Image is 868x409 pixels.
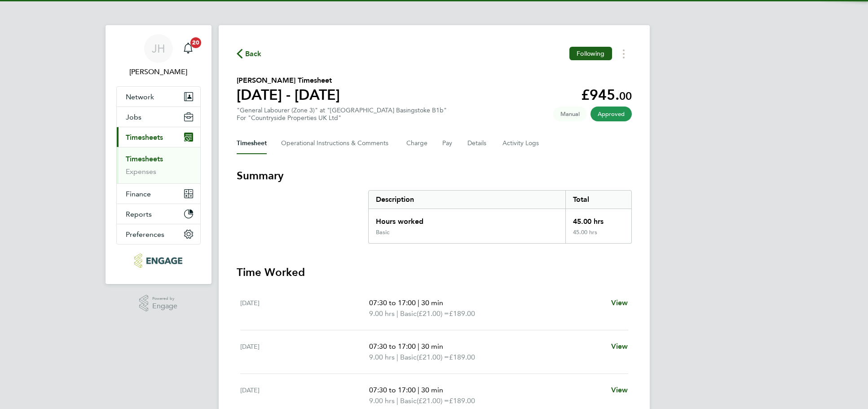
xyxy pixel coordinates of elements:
[116,253,201,268] a: Go to home page
[117,204,200,224] button: Reports
[421,342,443,351] span: 30 min
[418,298,419,307] span: |
[369,209,566,229] div: Hours worked
[240,385,370,406] div: [DATE]
[237,48,262,59] button: Back
[406,133,428,154] button: Charge
[417,353,449,361] span: (£21.00) =
[611,298,628,308] a: View
[611,298,628,307] span: View
[397,396,398,405] span: |
[368,190,632,244] div: Summary
[126,93,154,101] span: Network
[126,155,163,163] a: Timesheets
[190,37,201,48] span: 20
[590,107,632,121] span: This timesheet has been approved.
[581,86,632,103] app-decimal: £945.
[369,342,416,351] span: 07:30 to 17:00
[577,49,604,58] span: Following
[240,298,370,319] div: [DATE]
[134,253,182,268] img: pcrnet-logo-retina.png
[611,385,628,396] a: View
[502,133,540,154] button: Activity Logs
[565,209,631,229] div: 45.00 hrs
[569,47,612,60] button: Following
[421,298,443,307] span: 30 min
[126,167,156,176] a: Expenses
[442,133,453,154] button: Pay
[117,107,200,127] button: Jobs
[418,342,419,351] span: |
[117,224,200,244] button: Preferences
[611,341,628,352] a: View
[237,75,340,86] h2: [PERSON_NAME] Timesheet
[237,169,632,183] h3: Summary
[117,147,200,183] div: Timesheets
[397,353,398,361] span: |
[126,230,164,239] span: Preferences
[619,89,632,102] span: 00
[152,302,177,310] span: Engage
[126,133,163,142] span: Timesheets
[116,34,201,77] a: JH[PERSON_NAME]
[611,342,628,351] span: View
[240,341,370,363] div: [DATE]
[421,386,443,394] span: 30 min
[117,184,200,204] button: Finance
[449,309,475,318] span: £189.00
[417,396,449,405] span: (£21.00) =
[116,67,201,77] span: Jess Hogan
[397,309,398,318] span: |
[117,127,200,147] button: Timesheets
[281,133,392,154] button: Operational Instructions & Comments
[611,386,628,394] span: View
[369,298,416,307] span: 07:30 to 17:00
[565,191,631,209] div: Total
[417,309,449,318] span: (£21.00) =
[126,190,151,198] span: Finance
[126,113,141,121] span: Jobs
[616,47,632,61] button: Timesheets Menu
[400,352,417,363] span: Basic
[237,86,340,104] h1: [DATE] - [DATE]
[237,114,447,122] div: For "Countryside Properties UK Ltd"
[126,210,152,218] span: Reports
[467,133,488,154] button: Details
[237,133,267,154] button: Timesheet
[369,191,566,209] div: Description
[117,87,200,107] button: Network
[245,49,262,59] span: Back
[565,229,631,243] div: 45.00 hrs
[152,295,177,302] span: Powered by
[369,386,416,394] span: 07:30 to 17:00
[369,309,395,318] span: 9.00 hrs
[152,43,165,54] span: JH
[400,396,417,406] span: Basic
[106,25,211,284] nav: Main navigation
[179,34,197,63] a: 20
[237,265,632,280] h3: Time Worked
[376,229,389,236] div: Basic
[418,386,419,394] span: |
[237,107,447,122] div: "General Labourer (Zone 3)" at "[GEOGRAPHIC_DATA] Basingstoke B1b"
[449,353,475,361] span: £189.00
[369,396,395,405] span: 9.00 hrs
[369,353,395,361] span: 9.00 hrs
[139,295,177,312] a: Powered byEngage
[400,308,417,319] span: Basic
[553,107,587,121] span: This timesheet was manually created.
[449,396,475,405] span: £189.00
